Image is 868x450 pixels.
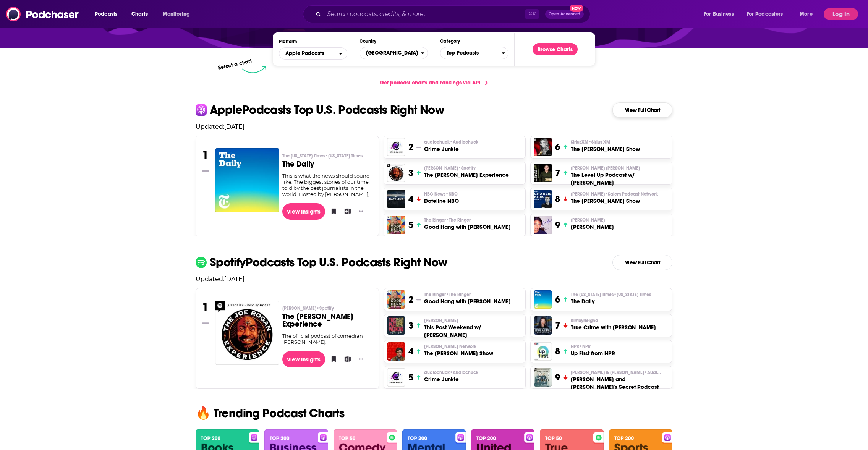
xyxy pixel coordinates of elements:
[571,223,614,231] h3: [PERSON_NAME]
[424,369,478,376] p: audiochuck • Audiochuck
[555,346,560,357] h3: 8
[424,369,478,376] span: audiochuck
[555,372,560,383] h3: 9
[424,343,493,350] p: Tucker Carlson Network
[571,139,640,153] a: SiriusXM•Sirius XMThe [PERSON_NAME] Show
[408,372,413,383] h3: 5
[571,191,658,205] a: [PERSON_NAME]•Salem Podcast NetworkThe [PERSON_NAME] Show
[534,138,552,156] img: The Megyn Kelly Show
[282,173,373,197] div: This is what the news should sound like. The biggest stories of our time, told by the best journa...
[215,148,279,212] img: The Daily
[704,9,734,19] span: For Business
[612,255,672,270] a: View Full Chart
[571,165,669,171] p: Paul Alex Espinoza
[387,138,405,156] a: Crime Junkie
[360,47,428,59] button: Countries
[534,342,552,361] a: Up First from NPR
[324,8,525,20] input: Search podcasts, credits, & more...
[424,139,478,145] p: audiochuck • Audiochuck
[89,8,127,20] button: open menu
[157,8,200,20] button: open menu
[387,368,405,387] a: Crime Junkie
[800,9,813,19] span: More
[533,43,578,55] a: Browse Charts
[387,342,405,361] img: The Tucker Carlson Show
[571,324,656,331] h3: True Crime with [PERSON_NAME]
[424,350,493,357] h3: The [PERSON_NAME] Show
[215,301,279,364] a: The Joe Rogan Experience
[242,66,266,73] img: select arrow
[440,47,502,60] span: Top Podcasts
[424,343,476,350] span: [PERSON_NAME] Network
[202,301,209,314] h3: 1
[131,9,148,19] span: Charts
[342,206,350,217] button: Add to List
[571,191,658,197] p: Charlie Kirk • Salem Podcast Network
[571,139,610,145] span: SiriusXM
[534,368,552,387] img: Matt and Shane's Secret Podcast
[644,370,672,375] span: • Audioboom
[571,350,615,357] h3: Up First from NPR
[571,317,656,324] p: Kimbyrleigha
[571,317,656,331] a: KimbyrleighaTrue Crime with [PERSON_NAME]
[189,275,679,283] p: Updated: [DATE]
[571,171,669,186] h3: The Level Up Podcast w/ [PERSON_NAME]
[424,191,459,205] a: NBC News•NBCDateline NBC
[279,47,347,60] button: open menu
[328,353,336,365] button: Bookmark Podcast
[387,164,405,182] a: The Joe Rogan Experience
[571,217,605,223] span: [PERSON_NAME]
[196,257,207,268] img: spotify Icon
[424,291,511,305] a: The Ringer•The RingerGood Hang with [PERSON_NAME]
[534,290,552,309] img: The Daily
[342,353,350,365] button: Add to List
[534,190,552,208] a: The Charlie Kirk Show
[612,102,672,118] a: View Full Chart
[534,216,552,234] img: Candace
[126,8,152,20] a: Charts
[450,370,478,375] span: • Audiochuck
[571,369,669,376] p: Matt McCusker & Shane Gillis • Audioboom
[282,305,373,311] p: Joe Rogan • Spotify
[282,153,373,173] a: The [US_STATE] Times•[US_STATE] TimesThe Daily
[424,376,478,383] h3: Crime Junkie
[555,193,560,205] h3: 8
[408,346,413,357] h3: 4
[325,153,363,159] span: • [US_STATE] Times
[424,191,458,197] span: NBC News
[571,291,651,298] p: The New York Times • New York Times
[534,316,552,335] img: True Crime with Kimbyr
[387,190,405,208] a: Dateline NBC
[210,104,444,116] p: Apple Podcasts Top U.S. Podcasts Right Now
[282,153,373,159] p: The New York Times • New York Times
[424,165,509,171] p: Joe Rogan • Spotify
[571,343,615,350] p: NPR • NPR
[555,219,560,231] h3: 9
[440,47,508,59] button: Categories
[747,9,783,19] span: For Podcasters
[571,343,591,350] span: NPR
[282,160,373,168] h3: The Daily
[424,317,522,339] a: [PERSON_NAME]This Past Weekend w/ [PERSON_NAME]
[458,165,476,171] span: • Spotify
[605,191,658,197] span: • Salem Podcast Network
[387,316,405,335] img: This Past Weekend w/ Theo Von
[424,165,476,171] span: [PERSON_NAME]
[380,79,480,86] span: Get podcast charts and rankings via API
[424,217,471,223] span: The Ringer
[387,290,405,309] img: Good Hang with Amy Poehler
[445,191,458,197] span: • NBC
[387,216,405,234] img: Good Hang with Amy Poehler
[525,9,539,19] span: ⌘ K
